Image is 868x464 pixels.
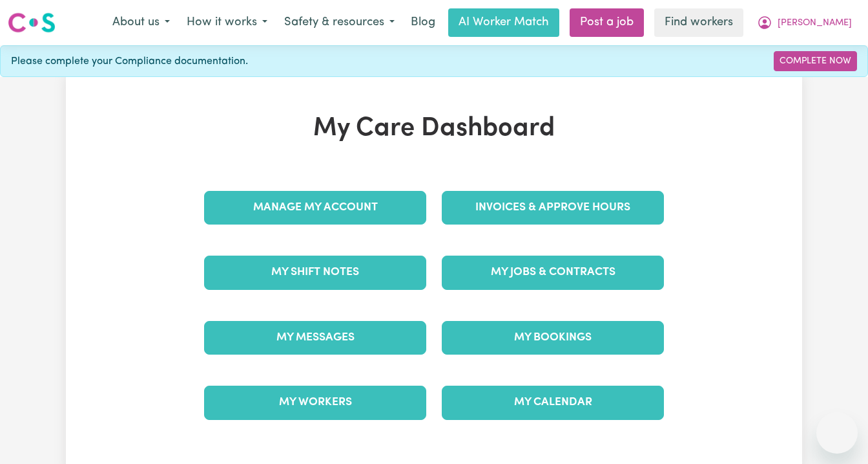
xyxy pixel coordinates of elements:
[178,9,276,36] button: How it works
[8,11,56,34] img: Careseekers logo
[204,321,426,355] a: My Messages
[778,16,852,30] span: [PERSON_NAME]
[204,386,426,419] a: My Workers
[442,256,664,289] a: My Jobs & Contracts
[654,8,743,37] a: Find workers
[196,113,672,144] h1: My Care Dashboard
[204,191,426,225] a: Manage My Account
[448,8,559,37] a: AI Worker Match
[276,9,403,36] button: Safety & resources
[749,9,860,36] button: My Account
[442,321,664,355] a: My Bookings
[442,191,664,225] a: Invoices & Approve Hours
[442,386,664,419] a: My Calendar
[8,8,56,38] a: Careseekers logo
[11,54,248,69] span: Please complete your Compliance documentation.
[204,256,426,289] a: My Shift Notes
[403,8,443,37] a: Blog
[816,412,858,454] iframe: Button to launch messaging window
[104,9,178,36] button: About us
[570,8,644,37] a: Post a job
[774,51,857,71] a: Complete Now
